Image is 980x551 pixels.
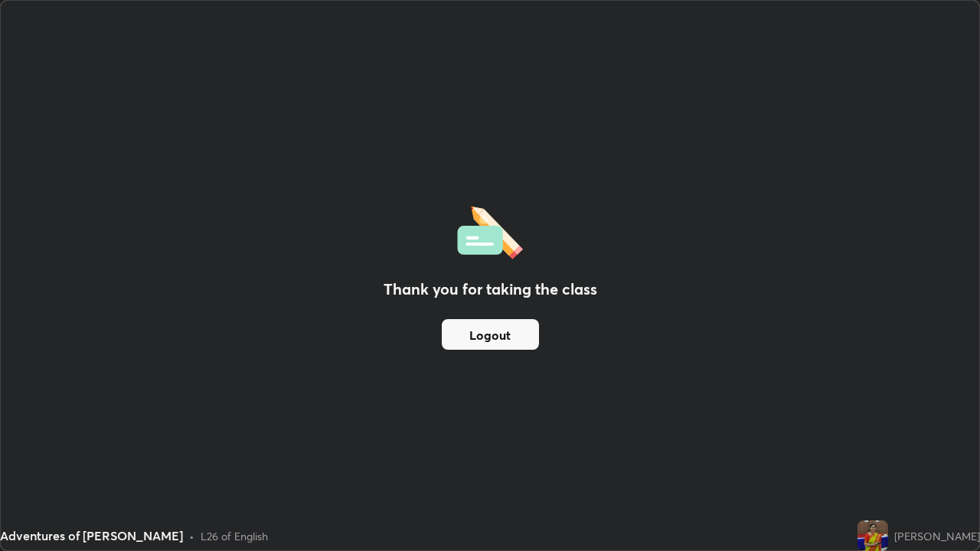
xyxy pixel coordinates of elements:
[384,278,597,301] h2: Thank you for taking the class
[457,201,523,259] img: offlineFeedback.1438e8b3.svg
[442,319,539,350] button: Logout
[189,528,194,544] div: •
[201,528,268,544] div: L26 of English
[894,528,980,544] div: [PERSON_NAME]
[857,520,888,551] img: 7c5cf76a6c874d73ac58e82878874799.jpg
